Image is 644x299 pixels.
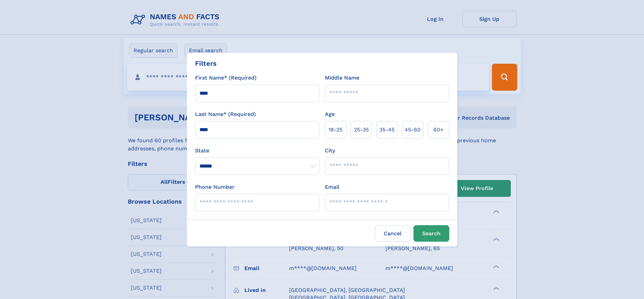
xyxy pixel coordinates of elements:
[405,126,421,134] span: 45‑60
[329,126,342,134] span: 18‑25
[195,147,319,155] label: State
[413,225,449,242] button: Search
[325,74,359,82] label: Middle Name
[195,58,217,68] div: Filters
[325,110,335,118] label: Age
[325,183,339,191] label: Email
[354,126,369,134] span: 25‑35
[195,74,257,82] label: First Name* (Required)
[375,225,411,242] label: Cancel
[195,110,256,118] label: Last Name* (Required)
[433,126,444,134] span: 60+
[195,183,235,191] label: Phone Number
[379,126,395,134] span: 35‑45
[325,147,335,155] label: City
